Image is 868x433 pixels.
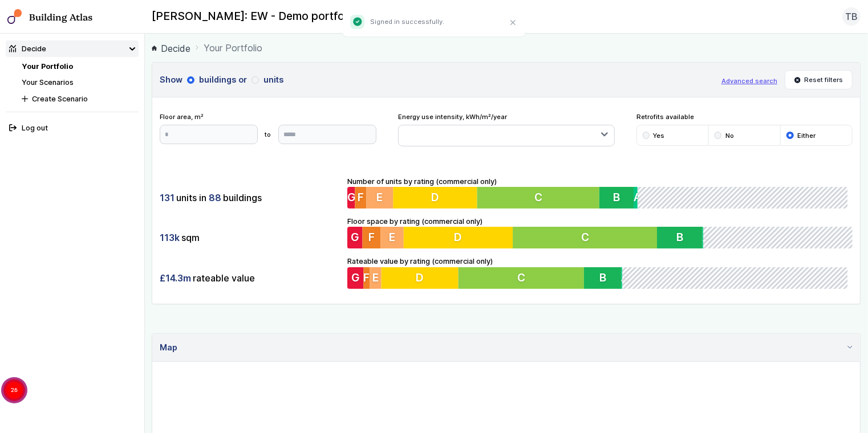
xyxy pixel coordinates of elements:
[368,231,375,244] span: F
[721,76,777,85] button: Advanced search
[6,120,139,136] button: Log out
[347,190,356,204] span: G
[160,187,340,209] div: units in buildings
[581,231,589,244] span: C
[404,227,513,248] button: D
[358,190,364,204] span: F
[616,190,623,204] span: B
[160,73,714,86] h3: Show
[370,17,444,26] p: Signed in successfully.
[152,334,860,362] summary: Map
[373,271,379,284] span: E
[351,271,360,284] span: G
[478,187,602,209] button: C
[624,267,626,289] button: A
[389,231,395,244] span: E
[364,267,370,289] button: F
[536,190,544,204] span: C
[676,231,683,244] span: B
[637,190,644,204] span: A
[204,41,262,55] span: Your Portfolio
[377,190,383,204] span: E
[637,187,641,209] button: A
[347,267,364,289] button: G
[7,9,22,24] img: main-0bbd2752.svg
[785,70,853,89] button: Reset filters
[363,227,381,248] button: F
[209,191,221,204] span: 88
[347,176,853,209] div: Number of units by rating (commercial only)
[18,91,139,107] button: Create Scenario
[347,227,363,248] button: G
[513,227,657,248] button: C
[160,272,191,284] span: £14.3m
[398,112,614,147] div: Energy use intensity, kWh/m²/year
[351,231,359,244] span: G
[370,267,382,289] button: E
[347,256,853,289] div: Rateable value by rating (commercial only)
[355,187,367,209] button: F
[394,187,478,209] button: D
[845,10,858,23] span: TB
[624,271,632,284] span: A
[382,267,459,289] button: D
[347,187,355,209] button: G
[152,9,356,24] h2: [PERSON_NAME]: EW - Demo portfolio
[506,15,521,30] button: Close
[9,43,46,54] div: Decide
[152,42,190,55] a: Decide
[160,112,376,144] div: Floor area, m²
[160,191,175,204] span: 131
[460,267,587,289] button: C
[6,40,139,57] summary: Decide
[417,271,425,284] span: D
[519,271,527,284] span: C
[367,187,394,209] button: E
[364,271,370,284] span: F
[22,62,73,71] a: Your Portfolio
[703,231,710,244] span: A
[602,271,609,284] span: B
[160,227,340,248] div: sqm
[160,267,340,289] div: rateable value
[586,267,624,289] button: B
[160,231,180,244] span: 113k
[381,227,404,248] button: E
[455,231,463,244] span: D
[602,187,637,209] button: B
[160,125,376,144] form: to
[842,7,861,26] button: TB
[657,227,703,248] button: B
[636,112,853,121] span: Retrofits available
[432,190,440,204] span: D
[22,78,74,87] a: Your Scenarios
[347,216,853,249] div: Floor space by rating (commercial only)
